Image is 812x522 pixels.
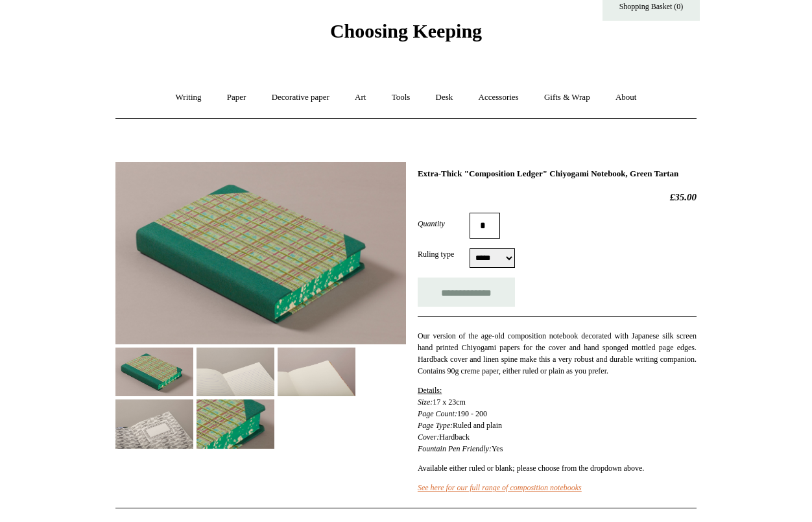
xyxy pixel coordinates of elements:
img: Extra-Thick "Composition Ledger" Chiyogami Notebook, Green Tartan [197,399,274,448]
span: Choosing Keeping [330,20,482,42]
p: Available either ruled or blank; please choose from the dropdown above. [418,462,697,474]
label: Quantity [418,218,470,230]
label: Ruling type [418,248,470,260]
em: Page Count: [418,409,457,418]
a: Choosing Keeping [330,30,482,40]
em: Page Type: [418,421,453,430]
img: Extra-Thick "Composition Ledger" Chiyogami Notebook, Green Tartan [115,348,193,396]
a: See here for our full range of composition notebooks [418,483,582,492]
a: Gifts & Wrap [532,80,602,115]
span: Hardback [439,433,470,442]
a: Art [343,80,377,115]
h2: £35.00 [418,191,697,203]
span: 17 x 23cm [433,397,466,407]
em: Cover: [418,433,439,442]
a: Decorative paper [260,80,341,115]
a: Accessories [467,80,531,115]
span: Ruled and plain [453,421,502,430]
img: Extra-Thick "Composition Ledger" Chiyogami Notebook, Green Tartan [197,348,274,396]
a: About [604,80,649,115]
h1: Extra-Thick "Composition Ledger" Chiyogami Notebook, Green Tartan [418,169,697,179]
a: Writing [164,80,213,115]
img: Extra-Thick "Composition Ledger" Chiyogami Notebook, Green Tartan [115,399,193,448]
em: Fountain Pen Friendly: [418,444,492,453]
img: Extra-Thick "Composition Ledger" Chiyogami Notebook, Green Tartan [278,348,355,396]
em: Size: [418,397,433,407]
a: Desk [424,80,465,115]
span: Yes [492,444,503,453]
img: Extra-Thick "Composition Ledger" Chiyogami Notebook, Green Tartan [115,162,406,344]
a: Paper [215,80,258,115]
a: Tools [380,80,422,115]
span: 190 - 200 [457,409,487,418]
span: Details: [418,386,442,395]
span: Our version of the age-old composition notebook decorated with Japanese silk screen hand printed ... [418,331,697,375]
